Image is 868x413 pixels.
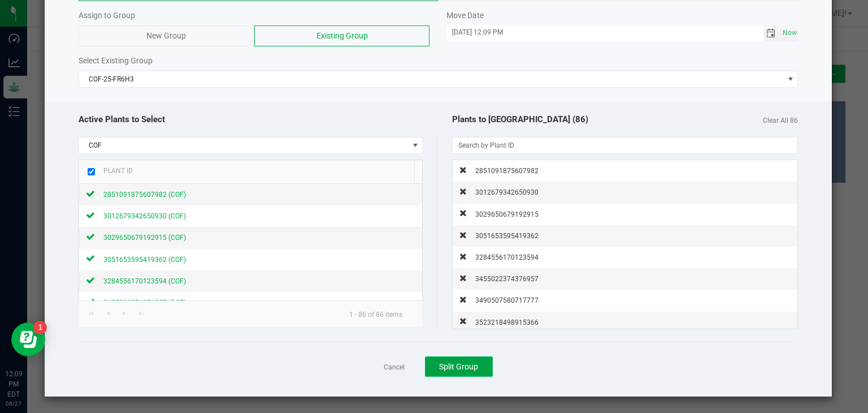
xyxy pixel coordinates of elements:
span: 3284556170123594 (COF) [103,277,186,285]
span: New Group [146,31,186,40]
span: Active Plants to Select [79,114,165,124]
input: NO DATA FOUND [453,137,797,153]
span: 3455022374376957 (COF) [103,299,186,307]
kendo-pager-info: 1 - 86 of 86 items [340,306,411,322]
span: 3029650679192915 (COF) [103,234,186,242]
span: Split Group [439,362,478,371]
span: Clear All 86 [763,113,798,126]
span: Plant ID [103,167,133,175]
span: Move Date [446,11,484,20]
span: 2851091875607982 [475,167,539,175]
span: Existing Group [316,31,368,40]
span: 3490507580717777 [475,296,539,304]
a: Cancel [384,363,405,372]
span: COF [79,137,409,153]
span: 2851091875607982 (COF) [103,191,186,199]
span: 3012679342650930 [475,188,539,196]
span: 3523218498915366 [475,319,539,326]
iframe: Resource center [11,322,45,356]
span: 3012679342650930 (COF) [103,212,186,220]
button: Split Group [425,356,493,377]
span: 3029650679192915 [475,210,539,218]
span: Select Existing Group [79,56,153,65]
span: Plants to [GEOGRAPHIC_DATA] (86) [452,114,588,124]
span: select [779,25,798,41]
span: Set Current date [780,25,799,41]
iframe: Resource center unread badge [33,321,47,334]
span: 3455022374376957 [475,275,539,283]
span: 3051653595419362 [475,232,539,240]
span: Assign to Group [79,11,135,20]
span: 3284556170123594 [475,253,539,261]
span: 3051653595419362 (COF) [103,256,186,264]
span: COF-25-FR6H3 [79,71,784,87]
span: Toggle calendar [763,25,780,41]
